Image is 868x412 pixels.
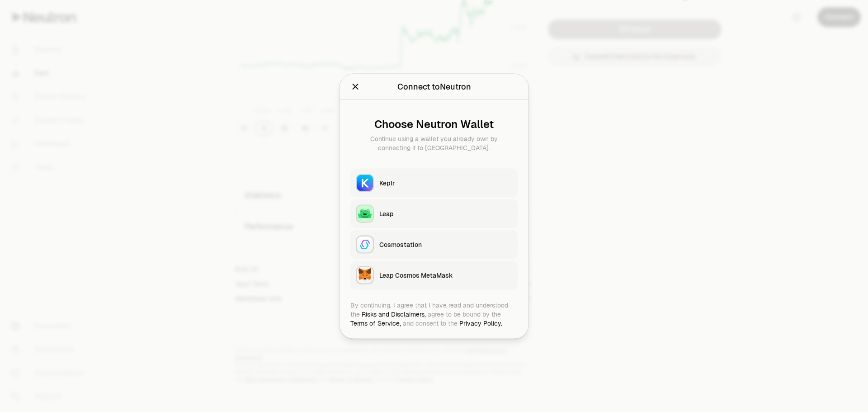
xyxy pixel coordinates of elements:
[350,199,518,228] button: LeapLeap
[357,175,373,191] img: Keplr
[358,118,510,130] div: Choose Neutron Wallet
[357,267,373,283] img: Leap Cosmos MetaMask
[357,205,373,222] img: Leap
[350,80,360,93] button: Close
[362,310,426,318] a: Risks and Disclaimers,
[459,319,502,327] a: Privacy Policy.
[350,168,518,197] button: KeplrKeplr
[379,209,512,218] div: Leap
[379,178,512,187] div: Keplr
[350,230,518,259] button: CosmostationCosmostation
[379,240,512,249] div: Cosmostation
[350,300,518,327] div: By continuing, I agree that I have read and understood the agree to be bound by the and consent t...
[358,134,510,152] div: Continue using a wallet you already own by connecting it to [GEOGRAPHIC_DATA].
[379,270,512,279] div: Leap Cosmos MetaMask
[357,236,373,252] img: Cosmostation
[350,260,518,289] button: Leap Cosmos MetaMaskLeap Cosmos MetaMask
[350,319,401,327] a: Terms of Service,
[397,80,471,93] div: Connect to Neutron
